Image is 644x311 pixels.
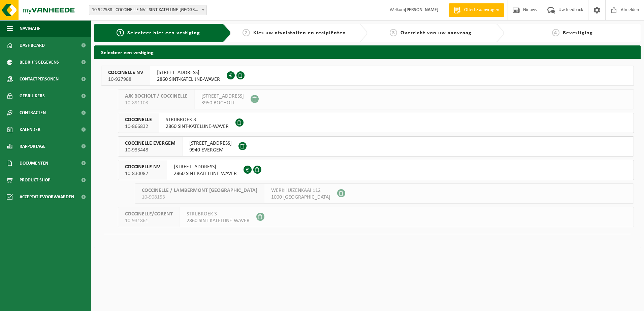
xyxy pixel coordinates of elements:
[125,123,152,130] span: 10-866832
[89,5,206,15] span: 10-927988 - COCCINELLE NV - SINT-KATELIJNE-WAVER
[271,194,330,201] span: 1000 [GEOGRAPHIC_DATA]
[189,140,232,147] span: [STREET_ADDRESS]
[157,69,220,76] span: [STREET_ADDRESS]
[125,116,152,123] span: COCCINELLE
[125,100,188,106] span: 10-891103
[462,7,501,13] span: Offerte aanvragen
[127,30,200,36] span: Selecteer hier een vestiging
[125,140,175,147] span: COCCINELLE EVERGEM
[20,172,50,188] span: Product Shop
[125,93,188,100] span: AJK BOCHOLT / COCCINELLE
[20,121,40,138] span: Kalender
[20,20,40,37] span: Navigatie
[243,29,250,36] span: 2
[20,37,45,54] span: Dashboard
[166,123,229,130] span: 2860 SINT-KATELIJNE-WAVER
[142,194,257,201] span: 10-908153
[20,138,45,155] span: Rapportage
[20,104,46,121] span: Contracten
[449,3,504,17] a: Offerte aanvragen
[125,170,160,177] span: 10-830082
[117,29,124,36] span: 1
[101,66,634,86] button: COCCINELLE NV 10-927988 [STREET_ADDRESS]2860 SINT-KATELIJNE-WAVER
[201,93,244,100] span: [STREET_ADDRESS]
[118,160,634,180] button: COCCINELLE NV 10-830082 [STREET_ADDRESS]2860 SINT-KATELIJNE-WAVER
[125,164,160,170] span: COCCINELLE NV
[187,217,250,224] span: 2860 SINT-KATELIJNE-WAVER
[174,170,237,177] span: 2860 SINT-KATELIJNE-WAVER
[166,116,229,123] span: STRIJBROEK 3
[20,188,74,205] span: Acceptatievoorwaarden
[390,29,397,36] span: 3
[118,113,634,133] button: COCCINELLE 10-866832 STRIJBROEK 32860 SINT-KATELIJNE-WAVER
[118,136,634,157] button: COCCINELLE EVERGEM 10-933448 [STREET_ADDRESS]9940 EVERGEM
[174,164,237,170] span: [STREET_ADDRESS]
[563,30,593,36] span: Bevestiging
[94,45,641,59] h2: Selecteer een vestiging
[89,5,207,15] span: 10-927988 - COCCINELLE NV - SINT-KATELIJNE-WAVER
[20,155,48,172] span: Documenten
[142,187,257,194] span: COCCINELLE / LAMBERMONT [GEOGRAPHIC_DATA]
[201,100,244,106] span: 3950 BOCHOLT
[253,30,346,36] span: Kies uw afvalstoffen en recipiënten
[125,211,173,217] span: COCCINELLE/CORENT
[108,76,143,83] span: 10-927988
[552,29,559,36] span: 4
[20,54,59,71] span: Bedrijfsgegevens
[187,211,250,217] span: STRIJBROEK 3
[189,147,232,153] span: 9940 EVERGEM
[400,30,472,36] span: Overzicht van uw aanvraag
[20,88,45,104] span: Gebruikers
[20,71,59,88] span: Contactpersonen
[108,69,143,76] span: COCCINELLE NV
[271,187,330,194] span: WERKHUIZENKAAI 112
[405,7,439,12] strong: [PERSON_NAME]
[125,147,175,153] span: 10-933448
[125,217,173,224] span: 10-931861
[157,76,220,83] span: 2860 SINT-KATELIJNE-WAVER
